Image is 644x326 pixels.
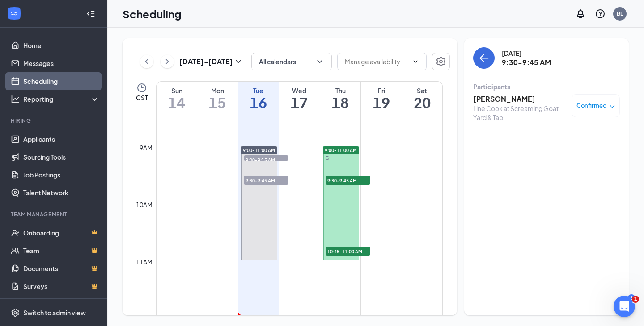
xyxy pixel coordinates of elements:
a: September 14, 2025 [157,82,197,115]
svg: SmallChevronDown [233,56,244,67]
span: Confirmed [576,101,607,110]
div: Fri [361,86,402,95]
svg: Analysis [11,95,20,103]
span: 10:45-11:00 AM [326,247,370,256]
span: 9:30-9:45 AM [244,176,288,185]
a: DocumentsCrown [23,260,100,277]
svg: Clock [136,83,147,93]
div: Switch to admin view [23,308,86,317]
svg: Settings [436,56,446,67]
button: All calendarsChevronDown [251,53,332,70]
span: 9:30-9:45 AM [326,176,370,185]
div: [DATE] [502,49,551,58]
h3: 9:30-9:45 AM [502,58,551,67]
a: SurveysCrown [23,277,100,295]
div: 10am [134,200,154,210]
h1: 17 [279,95,320,110]
iframe: Intercom live chat [614,296,635,317]
a: September 15, 2025 [197,82,238,115]
svg: ChevronDown [412,58,419,65]
div: Wed [279,86,320,95]
svg: Notifications [575,8,586,19]
svg: WorkstreamLogo [10,9,19,18]
div: Mon [197,86,238,95]
input: Manage availability [345,57,408,66]
h1: 18 [320,95,361,110]
div: Sat [402,86,442,95]
a: Talent Network [23,184,100,202]
div: Hiring [11,117,98,124]
h3: [DATE] - [DATE] [179,57,233,66]
div: 6 [628,294,635,302]
div: Team Management [11,210,98,218]
button: ChevronLeft [140,55,153,68]
svg: Sync [325,156,330,160]
div: Participants [473,82,620,91]
button: Settings [432,53,450,70]
a: September 19, 2025 [361,82,402,115]
a: TeamCrown [23,242,100,260]
svg: ChevronRight [163,56,172,67]
a: Job Postings [23,166,100,184]
span: 1 [632,296,639,303]
span: 9:00-9:15 AM [244,155,288,164]
div: 9am [138,143,154,153]
svg: QuestionInfo [595,8,606,19]
span: CST [136,93,148,102]
div: Sun [157,86,197,95]
h1: 20 [402,95,442,110]
button: back-button [473,47,495,69]
div: Line Cook at Screaming Goat Yard & Tap [473,104,567,122]
a: Sourcing Tools [23,148,100,166]
div: 11am [134,257,154,267]
span: 9:00-11:00 AM [325,147,357,153]
a: September 20, 2025 [402,82,442,115]
svg: ArrowLeft [479,53,489,63]
div: BL [617,10,623,17]
div: Thu [320,86,361,95]
a: September 18, 2025 [320,82,361,115]
button: ChevronRight [161,55,174,68]
a: Scheduling [23,72,100,90]
div: Reporting [23,95,100,103]
span: down [609,103,615,110]
h1: Scheduling [123,6,182,21]
h1: 15 [197,95,238,110]
svg: Collapse [86,9,95,18]
a: Applicants [23,130,100,148]
h3: [PERSON_NAME] [473,94,567,104]
h1: 19 [361,95,402,110]
h1: 16 [238,95,279,110]
a: Home [23,37,100,54]
a: Messages [23,54,100,72]
span: 9:00-11:00 AM [243,147,275,153]
a: September 16, 2025 [238,82,279,115]
svg: ChevronDown [315,57,324,66]
a: September 17, 2025 [279,82,320,115]
svg: Settings [11,308,20,317]
svg: ChevronLeft [142,56,151,67]
div: Tue [238,86,279,95]
h1: 14 [157,95,197,110]
a: OnboardingCrown [23,224,100,242]
div: 12pm [134,314,154,324]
